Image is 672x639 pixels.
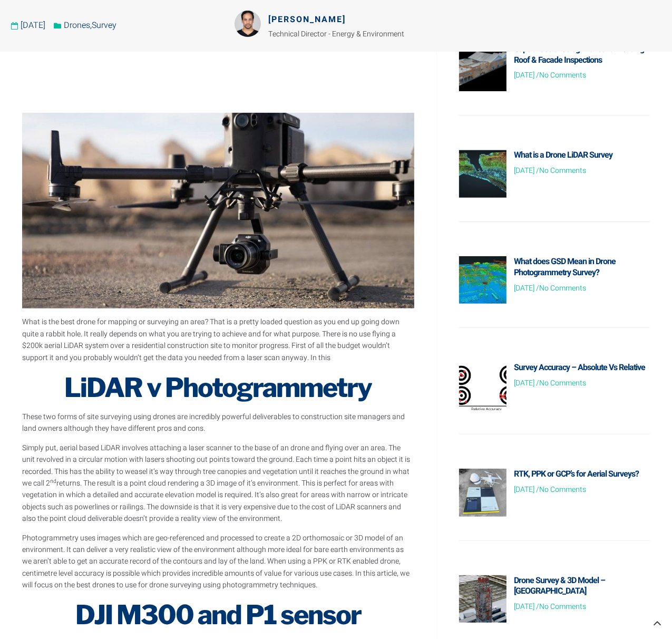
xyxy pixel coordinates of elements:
h6: [PERSON_NAME] [268,13,424,26]
img: Picture of Michael Picco [235,11,261,37]
a: What is a Drone LiDAR Survey [514,149,612,161]
a: What does GSD Mean in Drone Photogrammetry Survey? [514,255,616,279]
a: Survey [92,19,116,32]
span: [DATE] [514,484,534,495]
span: , [64,19,116,32]
span: No Comments [536,70,586,81]
p: What is the best drone for mapping or surveying an area? That is a pretty loaded question as you ... [22,316,414,364]
p: Simply put, aerial based LiDAR involves attaching a laser scanner to the base of an drone and fly... [22,442,414,525]
img: drone lidar [437,150,529,198]
sup: nd [50,477,56,485]
span: [DATE] [514,70,534,81]
span: [DATE] [514,283,534,294]
h2: LiDAR v Photogrammetry [22,372,414,403]
time: [DATE] [21,19,45,32]
a: drone lidar [459,150,507,198]
span: No Comments [536,484,586,495]
span: No Comments [536,165,586,176]
h2: DJI M300 and P1 sensor [22,599,414,631]
p: Photogrammetry uses images which are geo-referenced and processed to create a 2D orthomosaic or 3... [22,532,414,592]
span: No Comments [536,601,586,612]
h1: What is the Best Drone for Mapping [22,21,414,105]
a: Capabilities of using Drones for Building Roof & Facade Inspections [514,43,644,66]
a: [DATE] [11,19,45,33]
span: [DATE] [514,601,534,612]
img: DJI M300 P1 Mapping Drone [22,113,414,309]
a: RTK, PPK or GCP’s for Aerial Surveys? [514,468,639,480]
p: These two forms of site surveying using drones are incredibly powerful deliverables to constructi... [22,411,414,435]
span: No Comments [536,377,586,389]
a: Drones [64,19,90,32]
a: Drone Survey & 3D Model – [GEOGRAPHIC_DATA] [514,574,605,598]
span: [DATE] [514,377,534,389]
span: No Comments [536,283,586,294]
span: [DATE] [514,165,534,176]
a: Survey Accuracy – Absolute Vs Relative [514,361,645,374]
p: Technical Director - Energy & Environment [268,28,424,40]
